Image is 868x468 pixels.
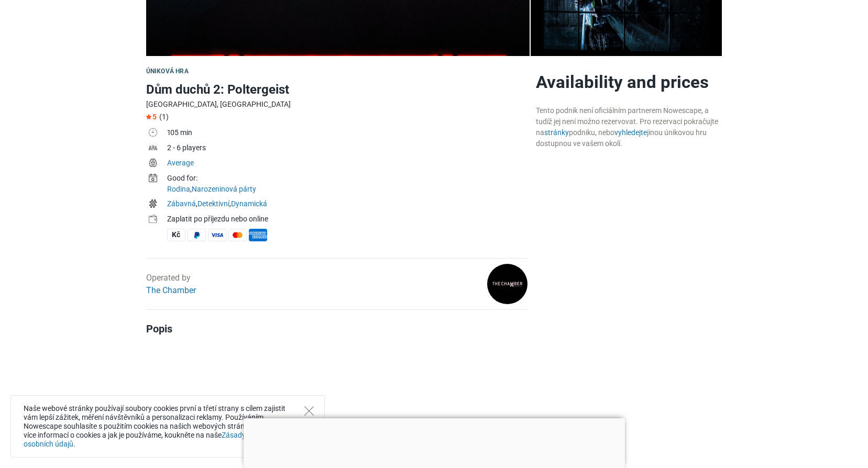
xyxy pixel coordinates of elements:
div: Tento podnik není oficiálním partnerem Nowescape, a tudíž jej není možno rezervovat. Pro rezervac... [536,105,722,149]
a: Detektivní [197,199,229,208]
h1: Dům duchů 2: Poltergeist [146,80,528,99]
td: 2 - 6 players [167,141,528,157]
td: , , [167,197,528,213]
span: Hotovost [167,229,185,241]
a: Dynamická [231,199,267,208]
span: Úniková hra [146,68,189,75]
img: ccb0989662211f61l.png [487,264,528,304]
div: Operated by [146,272,196,297]
div: Naše webové stránky používají soubory cookies první a třetí strany s cílem zajistit vám lepší záž... [10,395,325,458]
span: Visa [208,229,226,241]
div: Good for: [167,173,528,184]
span: American Express [249,229,267,241]
td: 105 min [167,126,528,141]
a: Average [167,159,194,167]
td: , [167,172,528,197]
a: vyhledejte [614,128,647,137]
span: 5 [146,113,157,121]
a: Rodina [167,185,190,193]
h2: Availability and prices [536,72,722,93]
div: Zaplatit po příjezdu nebo online [167,214,528,225]
div: [GEOGRAPHIC_DATA], [GEOGRAPHIC_DATA] [146,99,528,110]
span: MasterCard [228,229,247,241]
img: Star [146,114,151,119]
span: (1) [159,113,169,121]
iframe: Advertisement [244,418,625,465]
button: Close [304,406,314,416]
a: Narozeninová párty [192,185,256,193]
a: The Chamber [146,285,196,295]
h4: Popis [146,322,528,335]
a: stránky [544,128,569,137]
a: Zásady ochrany osobních údajů [24,431,274,448]
a: Zábavná [167,199,196,208]
span: PayPal [188,229,206,241]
